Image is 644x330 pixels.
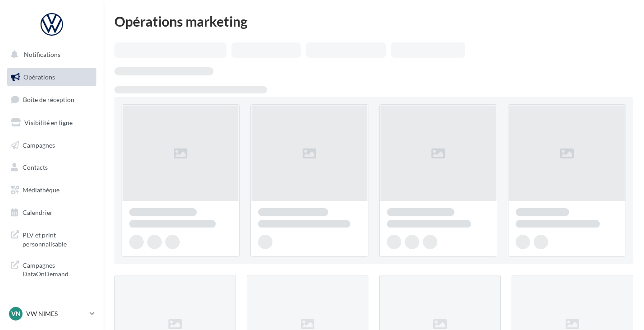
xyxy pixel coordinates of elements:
span: Contacts [23,163,48,171]
span: PLV et print personnalisable [23,229,93,248]
span: Visibilité en ligne [24,119,73,126]
span: Campagnes [23,141,55,149]
a: Médiathèque [5,181,98,200]
a: Campagnes [5,136,98,155]
span: Médiathèque [23,186,59,194]
a: Boîte de réception [5,90,98,109]
a: Campagnes DataOnDemand [5,256,98,282]
span: VN [11,309,21,318]
a: Visibilité en ligne [5,113,98,132]
span: Notifications [24,51,60,58]
p: VW NIMES [26,309,86,318]
a: PLV et print personnalisable [5,225,98,252]
span: Calendrier [23,209,53,216]
a: Opérations [5,68,98,87]
span: Boîte de réception [23,96,74,103]
a: VN VW NIMES [7,305,96,322]
span: Campagnes DataOnDemand [23,259,93,279]
button: Notifications [5,45,95,64]
div: Opérations marketing [114,14,633,28]
span: Opérations [23,73,55,81]
a: Calendrier [5,203,98,222]
a: Contacts [5,158,98,177]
